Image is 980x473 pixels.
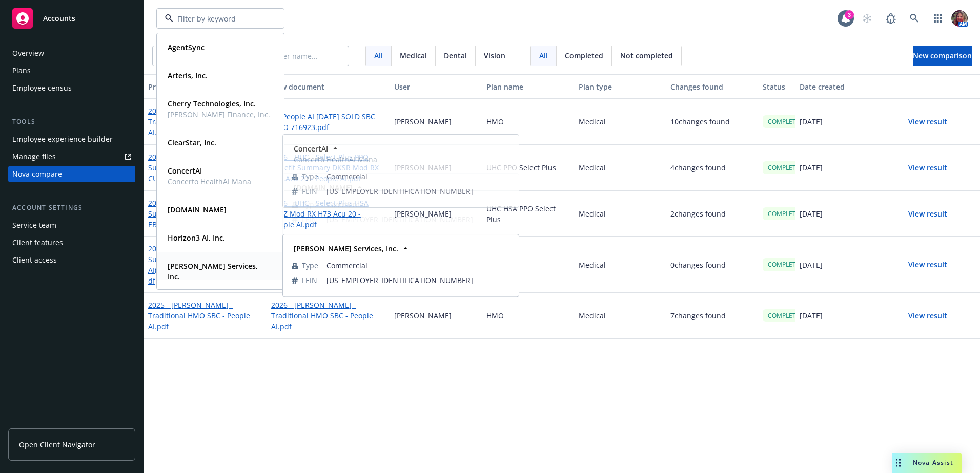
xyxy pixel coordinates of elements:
strong: Horizon3 AI, Inc. [168,233,225,243]
a: Plans [8,62,135,79]
div: COMPLETED [763,161,809,174]
span: FEIN [302,275,317,286]
a: Switch app [928,8,948,29]
strong: ConcertAI [294,144,328,154]
div: COMPLETED [763,309,809,322]
p: 7 changes found [670,310,726,321]
button: Plan type [575,74,667,99]
button: View result [892,306,964,326]
a: 2025 - UHC - HDHP HSA Benefit Summary - People AI (MOD EBL7_H73_Acu20_Infertility).pdf [148,198,263,230]
div: HMO [482,293,575,339]
div: Medical [575,237,667,293]
strong: Cherry Technologies, Inc. [168,99,256,109]
button: Plan name [482,74,575,99]
button: User [390,74,482,99]
div: COMPLETED [763,258,809,271]
input: Filter by keyword [173,13,263,24]
span: Dental [444,50,467,61]
strong: ClearStar, Inc. [168,138,216,147]
button: Status [759,74,795,99]
p: 4 changes found [670,162,726,173]
div: COMPLETED [763,207,809,220]
div: Plans [12,62,31,79]
strong: Arteris, Inc. [168,71,208,80]
button: Date created [795,74,888,99]
button: View result [892,254,964,275]
button: View result [892,112,964,132]
span: Accounts [43,14,75,23]
p: [DATE] [800,116,823,127]
div: Medical [575,191,667,237]
div: Prior document [148,81,263,92]
div: Plan name [486,81,570,92]
div: 3 [845,10,854,19]
span: Completed [565,50,603,61]
p: [DATE] [800,162,823,173]
span: Medical [400,50,427,61]
div: Manage files [12,148,56,165]
button: View result [892,158,964,178]
span: All [539,50,548,61]
div: Employee experience builder [12,131,113,147]
a: CA People AI [DATE] SOLD SBC HMO 716923.pdf [271,111,386,133]
a: Employee experience builder [8,131,135,147]
div: Tools [8,117,135,127]
a: Client access [8,252,135,268]
button: New comparison [913,46,972,66]
a: Accounts [8,4,135,33]
span: Type [302,199,318,210]
a: Employee census [8,80,135,96]
span: Commercial [326,171,510,182]
a: Search [904,8,925,29]
a: Start snowing [857,8,877,29]
span: Not completed [620,50,673,61]
div: COMPLETED [763,115,809,128]
p: 10 changes found [670,116,730,127]
span: Concerto HealthAI Mana [168,176,251,187]
div: Medical [575,99,667,145]
p: [PERSON_NAME] [394,310,452,321]
span: [US_EMPLOYER_IDENTIFICATION_NUMBER] [326,275,510,286]
div: UHC HSA PPO Select Plus [482,191,575,237]
div: Client access [12,252,57,268]
span: Commercial [326,199,510,210]
div: Medical [575,293,667,339]
button: Prior document [144,74,267,99]
div: Plan type [579,81,663,92]
a: Report a Bug [881,8,901,29]
a: Client features [8,234,135,251]
div: Drag to move [892,453,905,473]
span: Commercial [326,260,510,271]
div: New document [271,81,386,92]
div: Nova compare [12,166,62,182]
span: [PERSON_NAME] Finance, Inc. [168,109,270,120]
span: Vision [484,50,505,61]
span: Open Client Navigator [19,439,95,450]
div: UHC PPO Select Plus [482,145,575,191]
a: Service team [8,217,135,233]
a: 2026 - [PERSON_NAME] - Traditional HMO SBC - People AI.pdf [271,299,386,332]
span: All [374,50,383,61]
strong: [PERSON_NAME] Services, Inc. [168,261,258,282]
div: Employee census [12,80,72,96]
div: Account settings [8,203,135,213]
strong: [DOMAIN_NAME] [294,183,353,192]
span: Type [302,171,318,182]
span: New comparison [913,51,972,60]
p: [PERSON_NAME] [394,116,452,127]
p: [DATE] [800,310,823,321]
a: Nova compare [8,166,135,182]
div: Overview [12,45,44,61]
strong: AgentSync [168,42,205,52]
div: User [394,81,478,92]
div: Status [763,81,791,92]
p: 2 changes found [670,208,726,219]
strong: [DOMAIN_NAME] [168,205,227,214]
span: Concerto HealthAI Mana [294,154,377,165]
button: Nova Assist [892,453,962,473]
strong: [PERSON_NAME] Services, Inc. [294,244,398,253]
div: Service team [12,217,56,233]
span: Type [302,260,318,271]
div: UHC EPO [482,237,575,293]
button: New document [267,74,390,99]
